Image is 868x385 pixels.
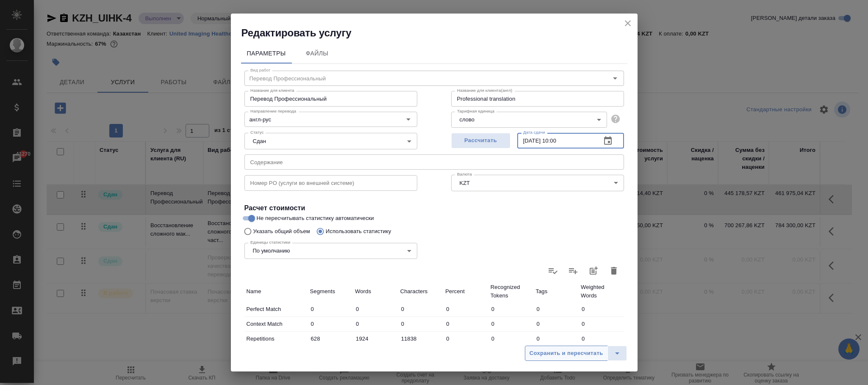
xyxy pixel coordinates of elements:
[443,303,488,315] input: ✎ Введи что-нибудь
[308,333,353,345] input: ✎ Введи что-нибудь
[241,26,638,40] h2: Редактировать услугу
[308,303,353,315] input: ✎ Введи что-нибудь
[535,287,577,296] p: Tags
[579,333,624,345] input: ✎ Введи что-нибудь
[398,333,444,345] input: ✎ Введи что-нибудь
[488,318,534,330] input: ✎ Введи что-нибудь
[445,287,486,296] p: Percent
[533,318,579,330] input: ✎ Введи что-нибудь
[457,116,477,123] button: слово
[398,318,444,330] input: ✎ Введи что-нибудь
[488,333,534,345] input: ✎ Введи что-нибудь
[563,261,583,281] label: Слить статистику
[247,305,306,313] p: Perfect Match
[604,261,624,281] button: Удалить статистику
[247,320,306,328] p: Context Match
[543,261,563,281] label: Обновить статистику
[353,318,398,330] input: ✎ Введи что-нибудь
[297,48,338,59] span: Файлы
[308,318,353,330] input: ✎ Введи что-нибудь
[443,318,488,330] input: ✎ Введи что-нибудь
[443,333,488,345] input: ✎ Введи что-нибудь
[530,349,603,358] span: Сохранить и пересчитать
[310,287,351,296] p: Segments
[402,113,414,125] button: Open
[581,283,622,300] p: Weighted Words
[451,112,607,128] div: слово
[246,48,287,59] span: Параметры
[353,333,398,345] input: ✎ Введи что-нибудь
[456,136,506,146] span: Рассчитать
[244,133,417,149] div: Сдан
[533,333,579,345] input: ✎ Введи что-нибудь
[525,346,608,361] button: Сохранить и пересчитать
[250,247,293,254] button: По умолчанию
[621,17,634,30] button: close
[355,287,396,296] p: Words
[525,346,627,361] div: split button
[583,261,604,281] button: Добавить статистику в работы
[533,303,579,315] input: ✎ Введи что-нибудь
[457,179,473,187] button: KZT
[579,318,624,330] input: ✎ Введи что-нибудь
[400,287,441,296] p: Characters
[451,133,510,148] button: Рассчитать
[247,287,306,296] p: Name
[491,283,532,300] p: Recognized Tokens
[398,303,444,315] input: ✎ Введи что-нибудь
[353,303,398,315] input: ✎ Введи что-нибудь
[247,335,306,343] p: Repetitions
[579,303,624,315] input: ✎ Введи что-нибудь
[488,303,534,315] input: ✎ Введи что-нибудь
[257,214,374,223] span: Не пересчитывать статистику автоматически
[250,137,269,145] button: Сдан
[244,243,417,259] div: По умолчанию
[451,175,624,191] div: KZT
[244,203,624,213] h4: Расчет стоимости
